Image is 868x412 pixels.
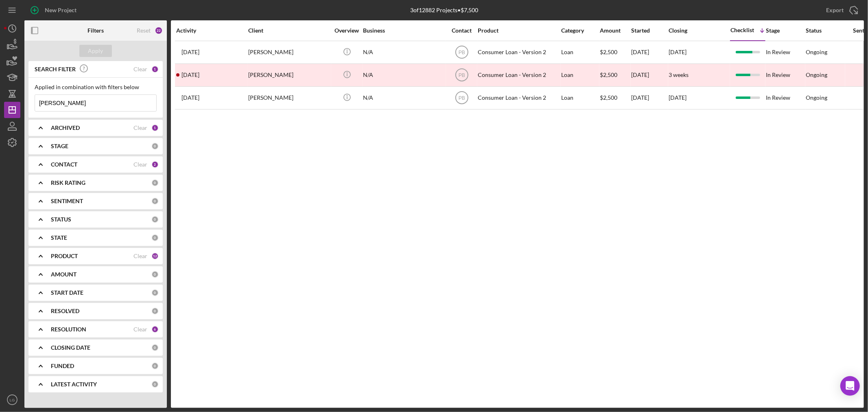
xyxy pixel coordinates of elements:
div: Clear [133,253,147,259]
div: 1 [151,66,159,73]
button: Apply [79,45,112,57]
div: Category [561,27,599,34]
b: PRODUCT [51,253,78,259]
div: In Review [766,42,805,63]
div: 0 [151,216,159,223]
div: Loan [561,42,599,63]
button: New Project [24,2,85,18]
b: LATEST ACTIVITY [51,381,97,388]
div: [PERSON_NAME] [248,42,330,63]
div: Clear [133,125,147,131]
b: FUNDED [51,363,74,369]
div: N/A [363,64,444,86]
div: Reset [137,27,151,34]
b: RESOLUTION [51,326,86,333]
div: [DATE] [631,87,668,109]
time: 2025-04-22 20:34 [181,49,199,55]
div: 1 [151,124,159,131]
div: Product [478,27,559,34]
b: RESOLVED [51,308,79,314]
div: Consumer Loan - Version 2 [478,42,559,63]
div: 0 [151,234,159,241]
div: 6 [151,326,159,333]
div: Activity [176,27,247,34]
div: 0 [151,381,159,388]
b: RISK RATING [51,180,85,186]
time: [DATE] [669,48,687,55]
b: STATE [51,234,67,241]
div: [PERSON_NAME] [248,64,330,86]
text: PB [458,50,465,55]
div: Open Intercom Messenger [840,376,860,396]
div: Consumer Loan - Version 2 [478,87,559,109]
div: Consumer Loan - Version 2 [478,64,559,86]
div: 0 [151,179,159,186]
b: CLOSING DATE [51,344,90,351]
div: 0 [151,307,159,315]
div: 2 [151,161,159,168]
div: Ongoing [806,49,827,55]
div: [DATE] [631,64,668,86]
div: 3 of 12882 Projects • $7,500 [410,7,478,13]
b: STATUS [51,216,71,223]
time: 2025-01-22 21:36 [181,94,199,101]
div: Amount [600,27,630,34]
div: 0 [151,362,159,370]
text: PB [458,95,465,101]
div: In Review [766,87,805,109]
div: Contact [446,27,477,34]
div: Business [363,27,444,34]
b: SEARCH FILTER [35,66,76,72]
div: 0 [151,289,159,296]
text: LG [10,398,15,402]
div: Status [806,27,845,34]
div: Ongoing [806,94,827,101]
div: Overview [332,27,362,34]
div: [DATE] [631,42,668,63]
b: AMOUNT [51,271,77,278]
div: Checklist [730,27,754,33]
div: Export [826,2,844,18]
div: Started [631,27,668,34]
div: Stage [766,27,805,34]
div: Clear [133,326,147,333]
time: 3 weeks [669,71,689,78]
div: Client [248,27,330,34]
b: SENTIMENT [51,198,83,204]
div: 0 [151,344,159,351]
button: Export [818,2,864,18]
div: 0 [151,197,159,205]
div: $2,500 [600,64,630,86]
div: Loan [561,87,599,109]
b: Filters [87,27,104,34]
div: N/A [363,87,444,109]
div: $2,500 [600,42,630,63]
div: Clear [133,161,147,168]
div: Loan [561,64,599,86]
div: Closing [669,27,730,34]
b: CONTACT [51,161,77,168]
div: [PERSON_NAME] [248,87,330,109]
div: 22 [155,26,163,35]
b: START DATE [51,289,83,296]
text: PB [458,72,465,78]
time: [DATE] [669,94,687,101]
div: New Project [45,2,77,18]
div: $2,500 [600,87,630,109]
div: Clear [133,66,147,72]
div: Applied in combination with filters below [35,84,157,90]
div: Ongoing [806,72,827,78]
b: ARCHIVED [51,125,80,131]
b: STAGE [51,143,68,149]
time: 2025-08-16 03:41 [181,72,199,78]
div: 0 [151,142,159,150]
div: 0 [151,271,159,278]
div: Apply [88,45,103,57]
div: In Review [766,64,805,86]
div: N/A [363,42,444,63]
button: LG [4,392,20,408]
div: 12 [151,252,159,260]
